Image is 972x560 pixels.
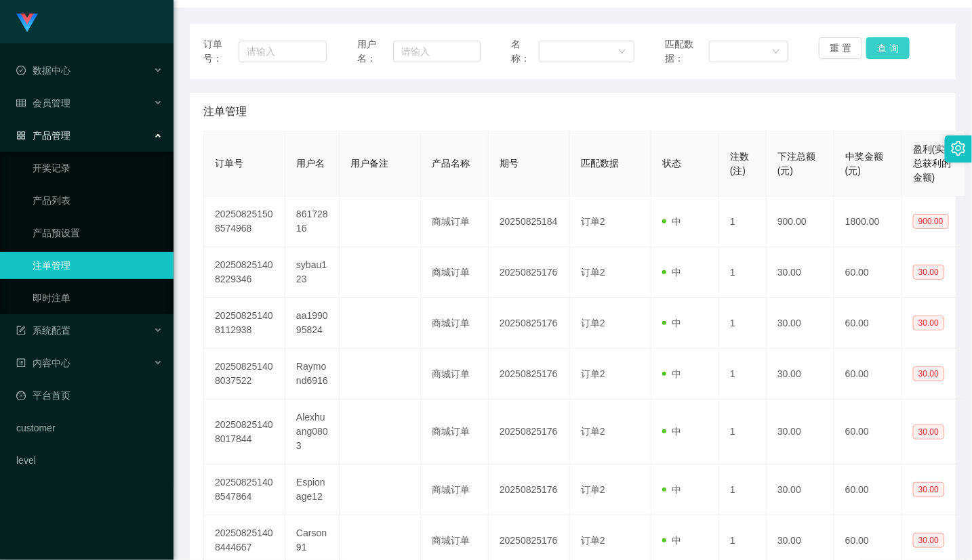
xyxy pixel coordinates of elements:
td: 20250825176 [489,298,570,349]
td: 60.00 [834,247,902,298]
td: 60.00 [834,298,902,349]
td: 1 [719,247,767,298]
span: 订单2 [581,426,605,437]
span: 30.00 [913,366,944,381]
td: 1 [719,196,767,247]
td: 60.00 [834,349,902,400]
span: 会员管理 [16,98,70,108]
span: 30.00 [913,425,944,439]
span: 用户备注 [350,158,388,169]
span: 中 [662,368,681,379]
a: customer [16,414,163,441]
i: 图标: profile [16,358,26,368]
i: 图标: form [16,326,26,335]
span: 匹配数据： [665,37,709,66]
td: 60.00 [834,400,902,465]
td: 20250825176 [489,465,570,515]
span: 名称： [511,37,539,66]
td: 202508251408037522 [204,349,285,400]
span: 中 [662,216,681,227]
i: 图标: table [16,98,26,108]
span: 900.00 [913,214,949,229]
span: 注单管理 [203,104,247,120]
i: 图标: down [772,47,780,57]
span: 订单号： [203,37,239,66]
span: 下注总额(元) [777,151,815,176]
span: 订单2 [581,318,605,328]
td: 20250825184 [489,196,570,247]
td: 商城订单 [421,247,489,298]
span: 中 [662,267,681,278]
i: 图标: down [618,47,626,57]
td: 1 [719,400,767,465]
i: 图标: check-circle-o [16,66,26,75]
td: 202508251408112938 [204,298,285,349]
td: aa199095824 [285,298,340,349]
input: 请输入 [393,41,481,62]
span: 订单2 [581,216,605,227]
span: 30.00 [913,265,944,280]
td: 30.00 [767,247,834,298]
span: 用户名： [357,37,393,66]
span: 订单2 [581,484,605,495]
span: 产品名称 [432,158,470,169]
span: 状态 [662,158,681,169]
span: 用户名 [296,158,325,169]
td: 1 [719,465,767,515]
button: 查 询 [866,37,910,59]
a: 注单管理 [33,252,163,279]
td: 30.00 [767,465,834,515]
i: 图标: setting [951,141,966,156]
td: 商城订单 [421,349,489,400]
a: 产品列表 [33,187,163,214]
span: 30.00 [913,482,944,497]
td: 1 [719,298,767,349]
span: 订单2 [581,368,605,379]
td: 商城订单 [421,465,489,515]
td: Alexhuang0803 [285,400,340,465]
a: 即时注单 [33,284,163,311]
span: 中 [662,426,681,437]
span: 30.00 [913,316,944,330]
a: 开奖记录 [33,154,163,181]
input: 请输入 [239,41,327,62]
span: 中 [662,535,681,546]
td: 20250825176 [489,349,570,400]
td: 商城订单 [421,400,489,465]
a: 图标: dashboard平台首页 [16,382,163,409]
td: 商城订单 [421,196,489,247]
span: 匹配数据 [581,158,619,169]
a: 产品预设置 [33,219,163,246]
span: 中 [662,484,681,495]
td: sybau123 [285,247,340,298]
span: 中奖金额(元) [845,151,883,176]
td: 86172816 [285,196,340,247]
img: logo.9652507e.png [16,14,38,33]
span: 数据中心 [16,65,70,76]
td: 30.00 [767,400,834,465]
td: 1800.00 [834,196,902,247]
span: 内容中心 [16,358,70,368]
span: 期号 [500,158,519,169]
td: Raymond6916 [285,349,340,400]
span: 产品管理 [16,130,70,141]
td: 202508251508574968 [204,196,285,247]
td: 20250825176 [489,400,570,465]
a: level [16,447,163,474]
td: 1 [719,349,767,400]
span: 中 [662,318,681,328]
span: 注数(注) [730,151,749,176]
span: 订单2 [581,535,605,546]
td: 30.00 [767,298,834,349]
span: 系统配置 [16,325,70,336]
td: 60.00 [834,465,902,515]
td: 202508251408229346 [204,247,285,298]
td: 900.00 [767,196,834,247]
td: 30.00 [767,349,834,400]
span: 订单2 [581,267,605,278]
td: 202508251408017844 [204,400,285,465]
span: 盈利(实际总获利的金额) [913,144,954,183]
span: 30.00 [913,533,944,548]
td: 20250825176 [489,247,570,298]
button: 重 置 [819,37,862,59]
